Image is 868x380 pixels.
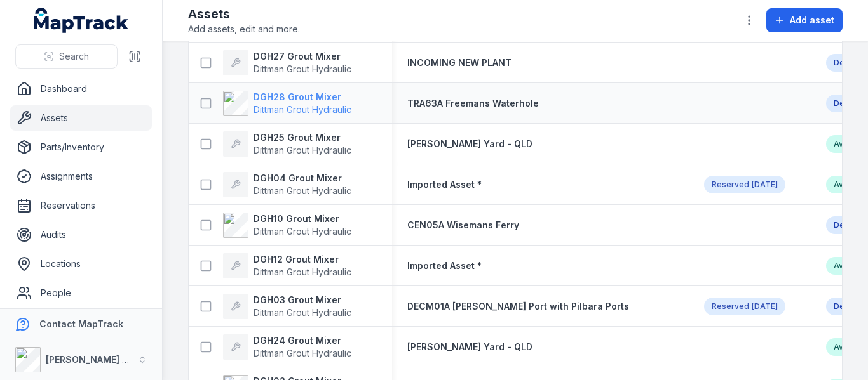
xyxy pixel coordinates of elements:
a: Reserved[DATE] [704,176,785,193]
time: 10/7/2025, 12:00:00 AM [752,180,778,190]
a: DECM01A [PERSON_NAME] Port with Pilbara Ports [407,300,629,313]
span: Add asset [790,14,834,27]
strong: DGH03 Grout Mixer [254,294,351,306]
span: INCOMING NEW PLANT [407,57,512,68]
span: Dittman Grout Hydraulic [254,266,351,277]
div: Reserved [704,176,785,193]
a: DGH25 Grout MixerDittman Grout Hydraulic [223,131,351,157]
span: [DATE] [752,180,778,189]
span: Dittman Grout Hydraulic [254,63,351,74]
a: Locations [10,251,152,277]
strong: DGH04 Grout Mixer [254,172,351,185]
span: [DATE] [752,301,778,311]
span: Imported Asset * [407,260,482,271]
strong: DGH27 Grout Mixer [254,50,351,63]
span: [PERSON_NAME] Yard - QLD [407,341,532,352]
a: Imported Asset * [407,259,482,272]
a: TRA63A Freemans Waterhole [407,97,539,110]
span: [PERSON_NAME] Yard - QLD [407,138,532,149]
span: Add assets, edit and more. [188,23,300,36]
a: [PERSON_NAME] Yard - QLD [407,138,532,150]
a: Reserved[DATE] [704,298,785,315]
strong: DGH12 Grout Mixer [254,253,351,266]
a: Imported Asset * [407,178,482,191]
a: Reservations [10,193,152,218]
a: DGH10 Grout MixerDittman Grout Hydraulic [223,213,351,238]
a: Audits [10,222,152,247]
span: Imported Asset * [407,179,482,190]
button: Add asset [766,8,843,32]
strong: [PERSON_NAME] Group [46,354,150,365]
strong: DGH25 Grout Mixer [254,131,351,144]
a: DGH28 Grout MixerDittman Grout Hydraulic [223,91,351,116]
span: TRA63A Freemans Waterhole [407,98,539,108]
a: INCOMING NEW PLANT [407,56,512,69]
span: Dittman Grout Hydraulic [254,348,351,358]
span: Dittman Grout Hydraulic [254,226,351,237]
strong: Contact MapTrack [39,318,123,329]
a: Dashboard [10,76,152,102]
span: Search [59,50,89,63]
a: People [10,280,152,306]
div: Reserved [704,298,785,315]
span: Dittman Grout Hydraulic [254,145,351,155]
a: MapTrack [34,8,129,33]
strong: DGH10 Grout Mixer [254,213,351,225]
button: Search [15,44,118,69]
a: Assignments [10,164,152,189]
span: Dittman Grout Hydraulic [254,185,351,196]
a: CEN05A Wisemans Ferry [407,219,519,232]
h2: Assets [188,5,300,23]
strong: DGH24 Grout Mixer [254,334,351,347]
strong: DGH28 Grout Mixer [254,91,351,103]
span: Dittman Grout Hydraulic [254,307,351,318]
a: Parts/Inventory [10,134,152,160]
a: DGH03 Grout MixerDittman Grout Hydraulic [223,294,351,319]
a: DGH24 Grout MixerDittman Grout Hydraulic [223,334,351,360]
a: DGH27 Grout MixerDittman Grout Hydraulic [223,50,351,75]
span: DECM01A [PERSON_NAME] Port with Pilbara Ports [407,301,629,311]
a: Assets [10,105,152,131]
a: DGH12 Grout MixerDittman Grout Hydraulic [223,253,351,278]
a: [PERSON_NAME] Yard - QLD [407,341,532,353]
span: CEN05A Wisemans Ferry [407,219,519,230]
time: 10/7/2025, 12:00:00 AM [752,301,778,311]
a: DGH04 Grout MixerDittman Grout Hydraulic [223,172,351,197]
span: Dittman Grout Hydraulic [254,104,351,115]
